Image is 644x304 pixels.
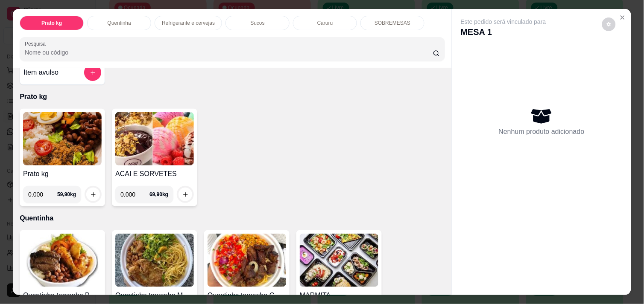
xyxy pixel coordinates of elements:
h4: Quentinha tamanho G [208,290,286,301]
img: product-image [208,234,286,287]
input: 0.00 [28,186,57,203]
p: Caruru [317,20,333,26]
input: 0.00 [120,186,149,203]
img: product-image [115,112,194,165]
img: product-image [23,234,102,287]
p: Este pedido será vinculado para [461,17,546,26]
img: product-image [23,112,102,165]
button: decrease-product-quantity [602,17,616,31]
p: Prato kg [20,92,445,102]
h4: Quentinha tamanho M [115,290,194,301]
button: add-separate-item [84,64,101,81]
img: product-image [115,234,194,287]
h4: Item avulso [23,67,59,78]
button: Close [616,11,629,24]
p: SOBREMESAS [375,20,410,26]
p: Refrigerante e cervejas [162,20,215,26]
p: Quentinha [107,20,131,26]
label: Pesquisa [25,40,49,47]
h4: Prato kg [23,169,102,179]
h4: ACAI E SORVETES [115,169,194,179]
button: increase-product-quantity [86,188,100,201]
p: Quentinha [20,213,445,223]
p: MESA 1 [461,26,546,38]
h4: MARMITA [300,290,378,301]
h4: Quentinha tamanho P [23,290,102,301]
img: product-image [300,234,378,287]
p: Nenhum produto adicionado [499,127,585,137]
button: increase-product-quantity [179,188,192,201]
input: Pesquisa [25,48,433,57]
p: Sucos [251,20,265,26]
p: Prato kg [41,20,62,26]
